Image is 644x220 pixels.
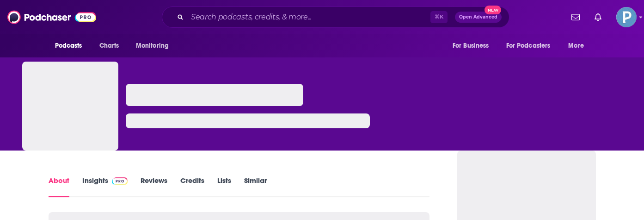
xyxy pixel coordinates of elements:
[506,39,551,52] span: For Podcasters
[93,37,125,55] a: Charts
[82,176,128,197] a: InsightsPodchaser Pro
[180,176,204,197] a: Credits
[7,8,96,26] img: Podchaser - Follow, Share and Rate Podcasts
[568,39,584,52] span: More
[591,9,605,25] a: Show notifications dropdown
[112,177,128,185] img: Podchaser Pro
[162,6,509,28] div: Search podcasts, credits, & more...
[485,6,501,14] span: New
[136,39,169,52] span: Monitoring
[244,176,267,197] a: Similar
[616,7,637,27] button: Show profile menu
[562,37,595,55] button: open menu
[616,7,637,27] img: User Profile
[453,39,489,52] span: For Business
[55,39,82,52] span: Podcasts
[430,11,448,23] span: ⌘ K
[616,7,637,27] span: Logged in as PiperComms
[129,37,181,55] button: open menu
[459,15,497,19] span: Open Advanced
[568,9,583,25] a: Show notifications dropdown
[141,176,167,197] a: Reviews
[455,12,502,23] button: Open AdvancedNew
[49,176,69,197] a: About
[217,176,231,197] a: Lists
[99,39,119,52] span: Charts
[446,37,501,55] button: open menu
[500,37,564,55] button: open menu
[187,10,430,25] input: Search podcasts, credits, & more...
[49,37,94,55] button: open menu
